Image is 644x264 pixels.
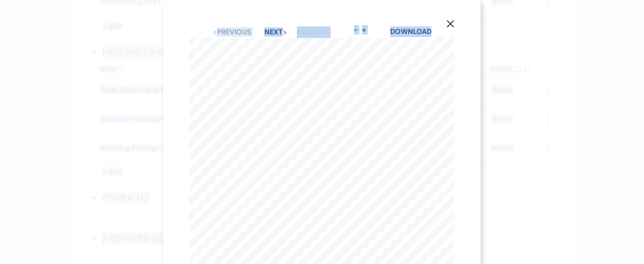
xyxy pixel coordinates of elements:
button: Previous [212,29,251,36]
p: Page 1 of 16 [297,26,329,38]
a: Download [390,27,431,36]
button: - [352,26,359,33]
button: + [360,26,367,33]
button: Next [264,29,287,36]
